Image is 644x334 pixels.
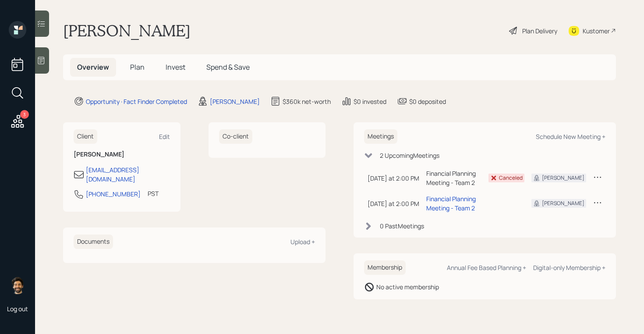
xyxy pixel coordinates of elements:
div: [PERSON_NAME] [542,199,584,207]
h6: Meetings [364,129,397,144]
div: $0 invested [354,97,386,106]
div: 2 Upcoming Meeting s [380,151,439,160]
div: Edit [159,132,170,141]
span: Plan [130,62,145,72]
h6: Membership [364,260,406,275]
img: eric-schwartz-headshot.png [9,277,26,294]
span: Invest [166,62,185,72]
div: [DATE] at 2:00 PM [368,199,419,208]
div: Digital-only Membership + [533,263,605,272]
div: Annual Fee Based Planning + [447,263,526,272]
div: [PHONE_NUMBER] [86,189,141,199]
div: [PERSON_NAME] [542,174,584,182]
h6: Client [74,129,97,144]
div: No active membership [376,282,439,291]
div: Kustomer [583,26,610,36]
div: $360k net-worth [283,97,331,106]
div: $0 deposited [409,97,446,106]
div: 0 Past Meeting s [380,221,424,231]
div: Financial Planning Meeting - Team 2 [426,194,481,213]
h6: [PERSON_NAME] [74,151,170,158]
div: Plan Delivery [522,26,557,36]
h6: Co-client [219,129,252,144]
h6: Documents [74,235,113,249]
div: Canceled [499,174,523,182]
div: Financial Planning Meeting - Team 2 [426,169,481,187]
div: Upload + [290,238,315,246]
span: Overview [77,62,109,72]
div: PST [148,189,159,198]
div: [PERSON_NAME] [210,97,260,106]
h1: [PERSON_NAME] [63,21,191,40]
div: 3 [20,110,29,119]
div: [EMAIL_ADDRESS][DOMAIN_NAME] [86,165,170,184]
div: Opportunity · Fact Finder Completed [86,97,187,106]
span: Spend & Save [206,62,250,72]
div: [DATE] at 2:00 PM [368,174,419,183]
div: Log out [7,305,28,313]
div: Schedule New Meeting + [536,132,605,141]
